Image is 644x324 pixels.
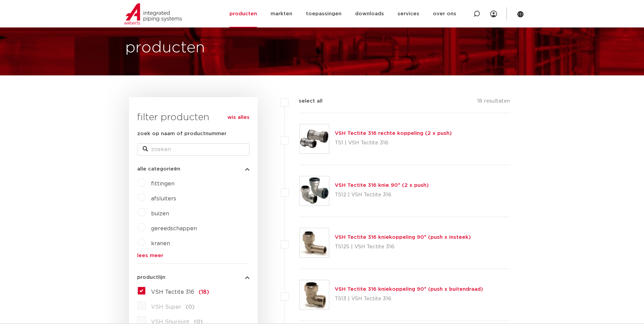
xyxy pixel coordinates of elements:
p: TS1 | VSH Tectite 316 [335,138,452,148]
img: Thumbnail for VSH Tectite 316 rechte koppeling (2 x push) [300,124,329,154]
label: select all [289,97,323,105]
a: kranen [151,241,170,246]
span: VSH Super [151,304,181,310]
a: afsluiters [151,196,176,201]
span: productlijn [137,275,165,280]
h3: filter producten [137,111,250,124]
a: buizen [151,211,169,216]
img: Thumbnail for VSH Tectite 316 knie 90° (2 x push) [300,176,329,205]
a: gereedschappen [151,226,197,231]
h1: producten [125,37,205,59]
a: VSH Tectite 316 knie 90° (2 x push) [335,183,429,188]
img: Thumbnail for VSH Tectite 316 kniekoppeling 90° (push x buitendraad) [300,280,329,309]
span: (0) [186,304,195,310]
a: lees meer [137,253,250,258]
img: Thumbnail for VSH Tectite 316 kniekoppeling 90° (push x insteek) [300,228,329,257]
p: 18 resultaten [477,97,510,108]
p: TS12 | VSH Tectite 316 [335,190,429,200]
span: VSH Tectite 316 [151,289,194,295]
a: fittingen [151,181,174,186]
span: alle categorieën [137,166,180,172]
label: zoek op naam of productnummer [137,130,226,138]
span: (18) [199,289,209,295]
button: productlijn [137,275,250,280]
button: alle categorieën [137,166,250,172]
a: VSH Tectite 316 kniekoppeling 90° (push x buitendraad) [335,287,483,292]
p: TS12S | VSH Tectite 316 [335,241,471,252]
a: wis alles [227,113,250,122]
a: VSH Tectite 316 rechte koppeling (2 x push) [335,131,452,136]
a: VSH Tectite 316 kniekoppeling 90° (push x insteek) [335,235,471,240]
input: zoeken [137,143,250,156]
p: TS13 | VSH Tectite 316 [335,293,483,304]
